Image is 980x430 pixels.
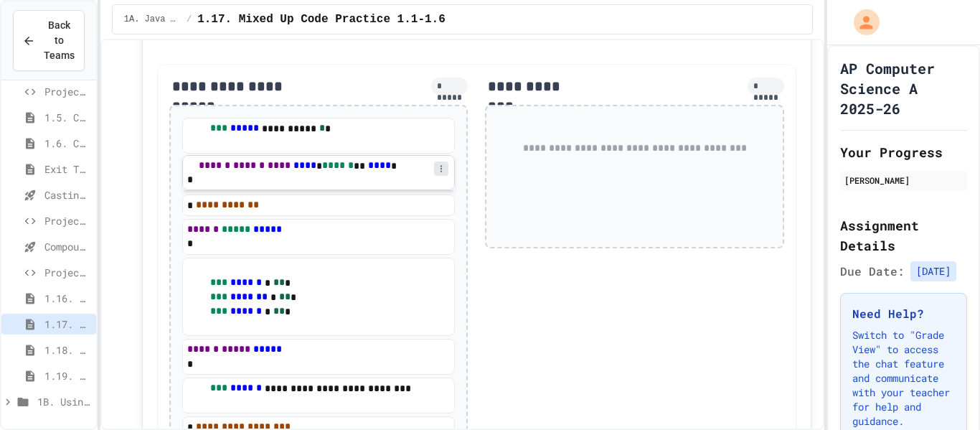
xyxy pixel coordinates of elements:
button: Back to Teams [13,10,85,71]
span: 1.5. Casting and Ranges of Values [44,110,90,125]
p: Switch to "Grade View" to access the chat feature and communicate with your teacher for help and ... [852,328,955,429]
span: 1.17. Mixed Up Code Practice 1.1-1.6 [197,11,446,28]
span: / [187,14,192,25]
span: 1.6. Compound Assignment Operators [44,136,90,151]
div: My Account [839,6,883,39]
span: Project CollegeSearch (File Input) [44,84,90,99]
span: Back to Teams [44,18,75,63]
div: [PERSON_NAME] [844,174,963,187]
span: Exit Ticket 1.5-1.6 [44,162,90,177]
span: 1B. Using Objects [37,394,90,409]
span: 1.18. Coding Practice 1a (1.1-1.6) [44,342,90,357]
h2: Assignment Details [840,215,967,256]
span: 1A. Java Basics [124,14,181,25]
h1: AP Computer Science A 2025-26 [840,58,967,118]
span: 1.16. Unit Summary 1a (1.1-1.6) [44,291,90,306]
span: Casting and Ranges of variables - Quiz [44,187,90,202]
span: [DATE] [910,261,956,281]
h3: Need Help? [852,305,955,322]
span: 1.19. Multiple Choice Exercises for Unit 1a (1.1-1.6) [44,368,90,383]
span: Compound assignment operators - Quiz [44,239,90,254]
span: 1.17. Mixed Up Code Practice 1.1-1.6 [44,317,90,332]
span: Due Date: [840,263,905,280]
span: Project EmployeePay (File Input) [44,265,90,280]
h2: Your Progress [840,142,967,162]
span: Project EmployeePay [44,213,90,228]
